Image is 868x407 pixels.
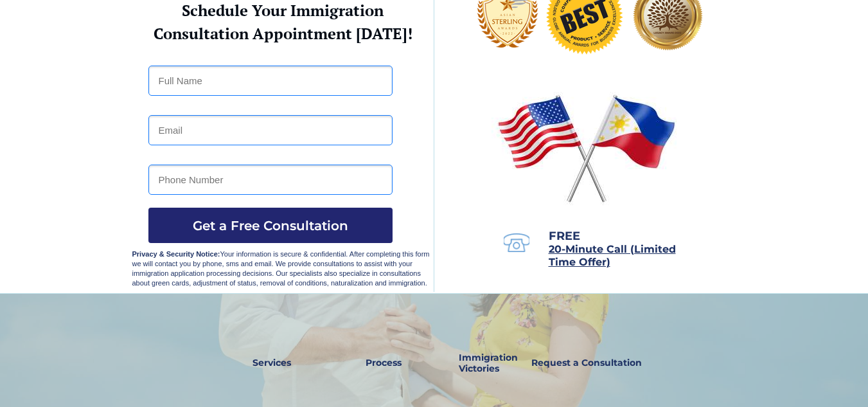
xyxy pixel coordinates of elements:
[148,165,393,195] input: Phone Number
[454,348,497,378] a: Immigration Victories
[132,250,220,258] strong: Privacy & Security Notice:
[148,218,393,233] span: Get a Free Consultation
[531,357,642,368] strong: Request a Consultation
[526,348,648,378] a: Request a Consultation
[148,66,393,96] input: Full Name
[549,229,580,243] span: FREE
[244,348,300,378] a: Services
[549,243,676,268] span: 20-Minute Call (Limited Time Offer)
[132,250,430,287] span: Your information is secure & confidential. After completing this form we will contact you by phon...
[154,23,412,44] strong: Consultation Appointment [DATE]!
[148,208,393,243] button: Get a Free Consultation
[252,357,291,368] strong: Services
[366,357,402,368] strong: Process
[359,348,408,378] a: Process
[549,244,676,267] a: 20-Minute Call (Limited Time Offer)
[459,352,518,374] strong: Immigration Victories
[148,115,393,145] input: Email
